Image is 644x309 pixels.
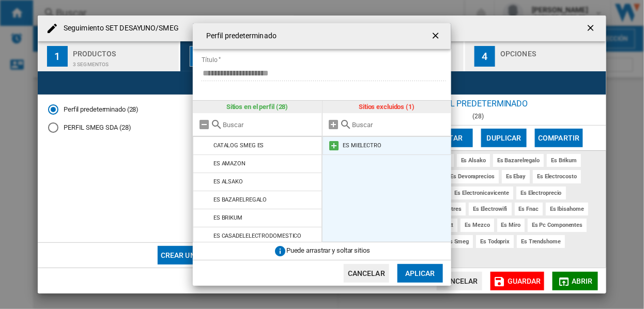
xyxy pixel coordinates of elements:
div: ES CASADELELECTRODOMESTICO [213,233,301,239]
div: ES BAZARELREGALO [213,196,267,203]
div: Sitios en el perfil (28) [193,101,322,113]
div: ES AMAZON [213,160,246,167]
input: Buscar [352,121,447,129]
div: ES ALSAKO [213,178,243,185]
span: Puede arrastrar y soltar sitios [286,247,370,255]
ng-md-icon: getI18NText('BUTTONS.CLOSE_DIALOG') [431,30,443,43]
div: ES MIELECTRO [343,142,381,149]
md-icon: Añadir todos [328,118,340,131]
button: Aplicar [397,264,443,283]
div: CATALOG SMEG ES [213,142,264,149]
button: getI18NText('BUTTONS.CLOSE_DIALOG') [426,26,447,47]
div: Sitios excluidos (1) [323,101,452,113]
md-icon: Quitar todo [198,118,210,131]
h4: Perfil predeterminado [201,31,277,41]
input: Buscar [223,121,317,129]
button: Cancelar [344,264,389,283]
div: ES BRIKUM [213,214,242,221]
